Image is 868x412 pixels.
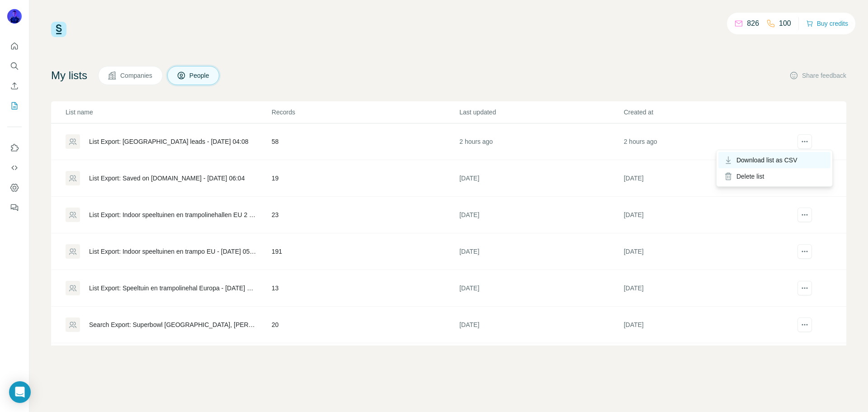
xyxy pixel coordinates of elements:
button: actions [797,208,812,222]
p: List name [66,108,271,117]
button: Feedback [7,199,22,216]
button: actions [797,317,812,332]
td: [DATE] [459,307,623,343]
span: Companies [120,71,153,80]
button: Dashboard [7,180,22,196]
button: My lists [7,98,22,114]
img: Surfe Logo [51,22,66,37]
td: [DATE] [459,197,623,233]
p: 100 [779,18,791,29]
td: 23 [271,197,459,233]
td: 2 hours ago [623,123,788,160]
div: List Export: [GEOGRAPHIC_DATA] leads - [DATE] 04:08 [89,137,248,146]
p: Created at [624,108,787,117]
button: Enrich CSV [7,78,22,94]
div: List Export: Indoor speeltuinen en trampo EU - [DATE] 05:51 [89,247,256,256]
td: 19 [271,160,459,197]
div: List Export: Speeltuin en trampolinehal Europa - [DATE] 12:03 [89,284,256,293]
td: [DATE] [623,160,788,197]
button: actions [797,244,812,259]
button: Quick start [7,38,22,54]
p: 826 [747,18,759,29]
div: List Export: Saved on [DOMAIN_NAME] - [DATE] 06:04 [89,174,245,183]
button: Use Surfe API [7,160,22,176]
p: Records [272,108,458,117]
td: [DATE] [623,197,788,233]
span: People [189,71,210,80]
td: [DATE] [623,270,788,307]
div: Search Export: Superbowl [GEOGRAPHIC_DATA], [PERSON_NAME][GEOGRAPHIC_DATA], Play Factore, Algemee... [89,320,256,329]
td: [DATE] [459,343,623,380]
td: 13 [271,270,459,307]
td: 20 [271,307,459,343]
p: Last updated [459,108,623,117]
td: [DATE] [459,160,623,197]
td: [DATE] [459,270,623,307]
button: actions [797,281,812,295]
button: Share feedback [789,71,846,80]
span: Download list as CSV [736,156,797,165]
img: Avatar [7,9,22,24]
td: 2 hours ago [459,123,623,160]
td: [DATE] [623,343,788,380]
td: 191 [271,233,459,270]
button: Search [7,58,22,74]
div: Delete list [718,168,830,185]
td: [DATE] [623,307,788,343]
button: actions [797,134,812,149]
h4: My lists [51,68,87,83]
button: Buy credits [806,17,848,30]
td: 1 [271,343,459,380]
td: [DATE] [459,233,623,270]
div: List Export: Indoor speeltuinen en trampolinehallen EU 2 - [DATE] 06:02 [89,210,256,219]
div: Open Intercom Messenger [9,381,31,403]
td: 58 [271,123,459,160]
td: [DATE] [623,233,788,270]
button: Use Surfe on LinkedIn [7,140,22,156]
